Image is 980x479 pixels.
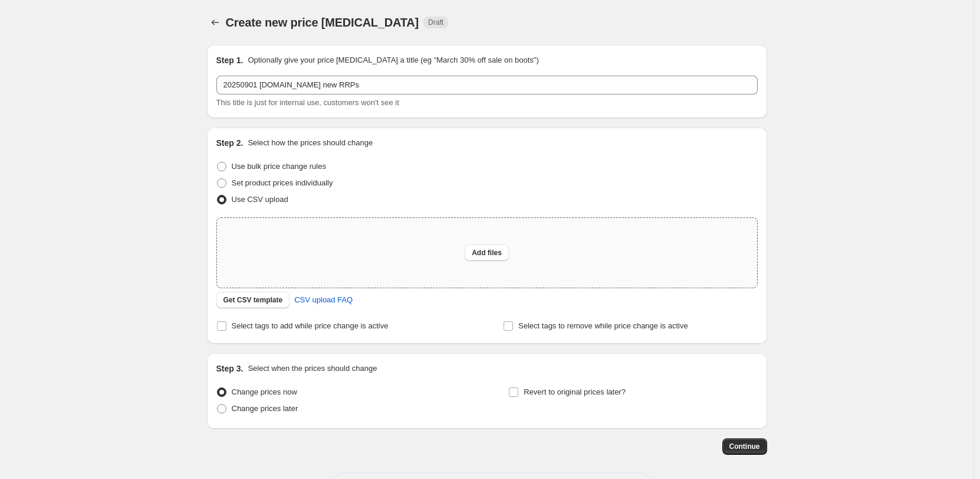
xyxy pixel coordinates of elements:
span: Draft [428,18,443,27]
button: Add files [465,245,509,261]
span: This title is just for internal use, customers won't see it [216,98,399,107]
span: Change prices later [232,404,298,413]
input: 30% off holiday sale [216,76,758,95]
span: Change prices now [232,387,297,396]
span: Use CSV upload [232,195,288,204]
span: Continue [729,442,760,451]
p: Select when the prices should change [248,363,377,374]
button: Get CSV template [216,292,290,308]
h2: Step 1. [216,54,244,66]
button: Price change jobs [207,14,223,31]
span: CSV upload FAQ [294,294,353,306]
span: Use bulk price change rules [232,162,326,171]
p: Select how the prices should change [248,137,373,149]
span: Select tags to add while price change is active [232,321,389,330]
span: Add files [472,248,502,258]
p: Optionally give your price [MEDICAL_DATA] a title (eg "March 30% off sale on boots") [248,54,538,66]
button: Continue [722,438,767,455]
h2: Step 2. [216,137,244,149]
span: Create new price [MEDICAL_DATA] [226,16,419,29]
span: Set product prices individually [232,178,333,187]
h2: Step 3. [216,363,244,374]
span: Revert to original prices later? [524,387,626,396]
span: Get CSV template [223,295,283,305]
a: CSV upload FAQ [287,291,360,309]
span: Select tags to remove while price change is active [518,321,688,330]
